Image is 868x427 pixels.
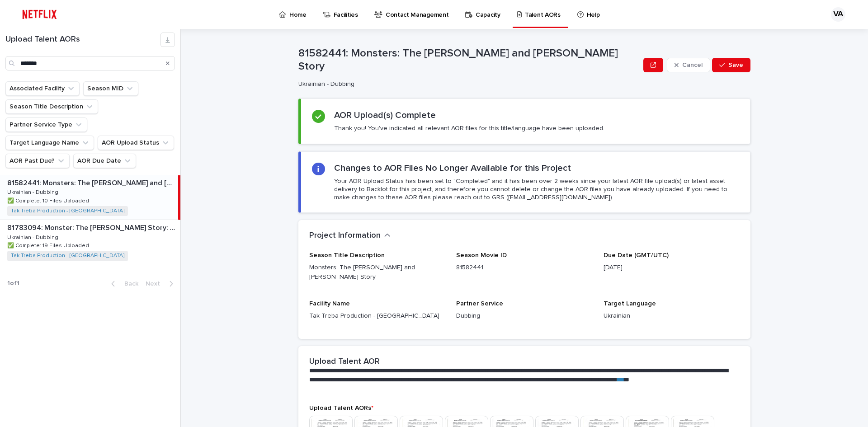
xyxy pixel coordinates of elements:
button: Back [104,280,142,288]
h1: Upload Talent AORs [5,35,160,45]
p: 81582441 [456,263,592,272]
button: AOR Due Date [73,154,136,168]
p: [DATE] [604,263,740,272]
input: Search [5,56,175,70]
span: Next [146,281,165,287]
p: Ukrainian [604,311,740,321]
p: 81582441: Monsters: The [PERSON_NAME] and [PERSON_NAME] Story [298,47,640,73]
span: Upload Talent AORs [309,405,373,411]
h2: AOR Upload(s) Complete [334,110,436,121]
p: ✅ Complete: 19 Files Uploaded [7,241,91,249]
button: Save [712,58,750,72]
button: Season MID [83,81,138,96]
p: Thank you! You've indicated all relevant AOR files for this title/language have been uploaded. [334,124,604,132]
span: Save [728,62,743,68]
img: ifQbXi3ZQGMSEF7WDB7W [18,5,61,23]
button: AOR Upload Status [98,136,174,150]
button: Next [142,280,180,288]
button: Cancel [667,58,710,72]
span: Season Title Description [309,252,385,258]
span: Target Language [604,300,656,307]
p: ✅ Complete: 10 Files Uploaded [7,196,91,204]
h2: Upload Talent AOR [309,357,380,367]
p: Ukrainian - Dubbing [298,80,636,88]
span: Due Date (GMT/UTC) [604,252,669,258]
p: Ukrainian - Dubbing [7,233,60,241]
span: Back [119,281,138,287]
span: Facility Name [309,300,350,307]
span: Partner Service [456,300,503,307]
p: 81582441: Monsters: The Lyle and Erik Menendez Story [7,177,176,188]
p: Your AOR Upload Status has been set to "Completed" and it has been over 2 weeks since your latest... [334,177,739,202]
p: Monsters: The [PERSON_NAME] and [PERSON_NAME] Story [309,263,445,282]
button: Partner Service Type [5,117,87,132]
div: VA [831,7,845,22]
button: Season Title Description [5,99,98,114]
span: Cancel [682,62,703,68]
p: Ukrainian - Dubbing [7,188,60,196]
span: Season Movie ID [456,252,507,258]
button: Target Language Name [5,136,94,150]
a: Tak Treba Production - [GEOGRAPHIC_DATA] [11,208,124,214]
p: 81783094: Monster: The [PERSON_NAME] Story: Season 1 [7,222,179,232]
button: AOR Past Due? [5,154,70,168]
h2: Changes to AOR Files No Longer Available for this Project [334,163,571,174]
a: Tak Treba Production - [GEOGRAPHIC_DATA] [11,253,124,259]
h2: Project Information [309,231,381,241]
p: Dubbing [456,311,592,321]
button: Associated Facility [5,81,80,96]
p: Tak Treba Production - [GEOGRAPHIC_DATA] [309,311,445,321]
button: Project Information [309,231,391,241]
